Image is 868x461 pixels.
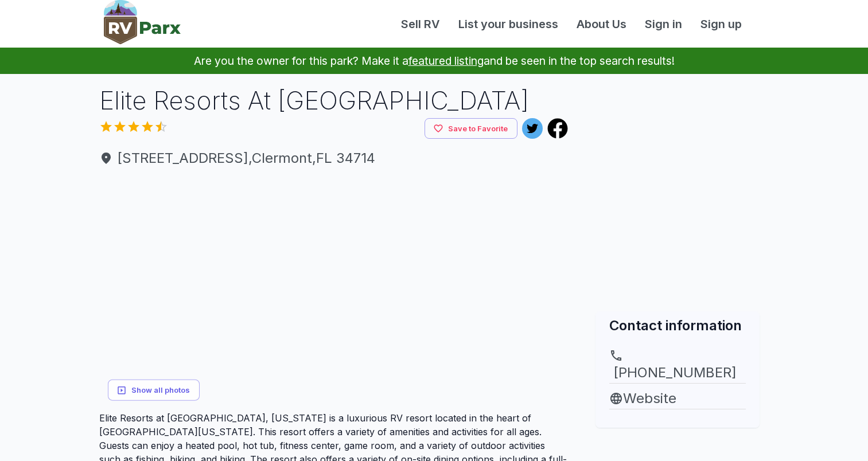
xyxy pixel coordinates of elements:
a: List your business [449,15,567,33]
a: Sign in [636,15,691,33]
img: yH5BAEAAAAALAAAAAABAAEAAAIBRAA7 [99,178,333,411]
a: Website [609,388,746,409]
a: Sell RV [392,15,449,33]
button: Show all photos [108,380,200,401]
button: Save to Favorite [425,118,517,139]
p: Are you the owner for this park? Make it a and be seen in the top search results! [14,48,854,74]
img: yH5BAEAAAAALAAAAAABAAEAAAIBRAA7 [453,296,569,411]
a: featured listing [408,54,484,68]
span: [STREET_ADDRESS] , Clermont , FL 34714 [99,148,569,169]
img: yH5BAEAAAAALAAAAAABAAEAAAIBRAA7 [335,178,450,293]
a: Sign up [691,15,751,33]
a: About Us [567,15,636,33]
h1: Elite Resorts At [GEOGRAPHIC_DATA] [99,83,569,118]
a: [PHONE_NUMBER] [609,349,746,383]
img: Map for Elite Resorts At Citrus Valley [582,111,773,302]
img: yH5BAEAAAAALAAAAAABAAEAAAIBRAA7 [335,296,450,411]
img: yH5BAEAAAAALAAAAAABAAEAAAIBRAA7 [453,178,569,293]
a: [STREET_ADDRESS],Clermont,FL 34714 [99,148,569,169]
h2: Contact information [609,316,746,335]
